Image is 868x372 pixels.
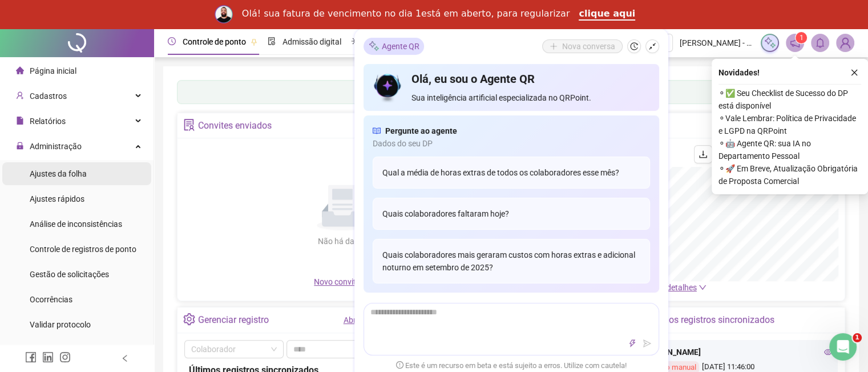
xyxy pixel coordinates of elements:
[268,37,276,45] span: file-done
[183,37,246,46] span: Controle de ponto
[30,91,67,101] span: Cadastros
[282,37,341,46] span: Admissão digital
[198,310,269,330] div: Gerenciar registro
[699,283,706,291] span: down
[718,137,861,162] span: ⚬ 🤖 Agente QR: sua IA no Departamento Pessoal
[314,277,371,286] span: Novo convite
[718,112,861,137] span: ⚬ Vale Lembrar: Política de Privacidade e LGPD na QRPoint
[59,351,71,363] span: instagram
[800,34,804,42] span: 1
[850,69,858,77] span: close
[625,337,639,350] button: thunderbolt
[30,117,66,126] span: Relatórios
[42,351,54,363] span: linkedin
[764,37,776,49] img: sparkle-icon.fc2bf0ac1784a2077858766a79e2daf3.svg
[628,339,636,347] span: thunderbolt
[542,39,623,53] button: Nova conversa
[30,270,109,279] span: Gestão de solicitações
[290,235,395,247] div: Não há dados
[648,310,774,330] div: Últimos registros sincronizados
[411,91,649,104] span: Sua inteligência artificial especializada no QRPoint.
[396,361,403,369] span: exclamation-circle
[373,198,650,230] div: Quais colaboradores faltaram hoje?
[198,116,272,135] div: Convites enviados
[373,137,650,150] span: Dados do seu DP
[30,194,84,203] span: Ajustes rápidos
[639,346,832,358] div: [PERSON_NAME]
[385,125,457,137] span: Pergunte ao agente
[579,8,635,21] a: clique aqui
[344,315,390,325] a: Abrir registro
[30,219,122,229] span: Análise de inconsistências
[640,337,654,350] button: send
[648,42,656,50] span: shrink
[630,42,638,50] span: history
[368,40,380,52] img: sparkle-icon.fc2bf0ac1784a2077858766a79e2daf3.svg
[168,37,176,45] span: clock-circle
[815,38,825,48] span: bell
[30,320,91,329] span: Validar protocolo
[373,71,403,104] img: icon
[16,66,24,74] span: home
[653,283,706,292] a: Ver detalhes down
[373,157,650,189] div: Qual a média de horas extras de todos os colaboradores esse mês?
[411,71,649,87] h4: Olá, eu sou o Agente QR
[373,239,650,283] div: Quais colaboradores mais geraram custos com horas extras e adicional noturno em setembro de 2025?
[718,66,760,79] span: Novidades !
[16,117,24,125] span: file
[30,142,82,151] span: Administração
[121,354,129,362] span: left
[829,333,857,361] iframe: Intercom live chat
[30,245,136,254] span: Controle de registros de ponto
[242,8,570,19] div: Olá! sua fatura de vencimento no dia 1está em aberto, para regularizar
[790,38,800,48] span: notification
[30,66,76,75] span: Página inicial
[853,333,862,342] span: 1
[364,38,424,55] div: Agente QR
[30,169,87,178] span: Ajustes da folha
[183,119,195,131] span: solution
[796,32,807,43] sup: 1
[183,313,195,325] span: setting
[680,37,754,49] span: [PERSON_NAME] - [PERSON_NAME]
[215,5,233,23] img: Profile image for Rodolfo
[396,360,627,371] span: Este é um recurso em beta e está sujeito a erros. Utilize com cautela!
[718,87,861,112] span: ⚬ ✅ Seu Checklist de Sucesso do DP está disponível
[352,37,360,45] span: sun
[699,150,708,159] span: download
[718,162,861,187] span: ⚬ 🚀 Em Breve, Atualização Obrigatória de Proposta Comercial
[837,34,854,51] img: 89511
[251,38,257,45] span: pushpin
[25,351,37,363] span: facebook
[16,91,24,99] span: user-add
[653,283,697,292] span: Ver detalhes
[373,125,381,137] span: read
[824,348,832,356] span: eye
[16,142,24,150] span: lock
[30,295,72,304] span: Ocorrências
